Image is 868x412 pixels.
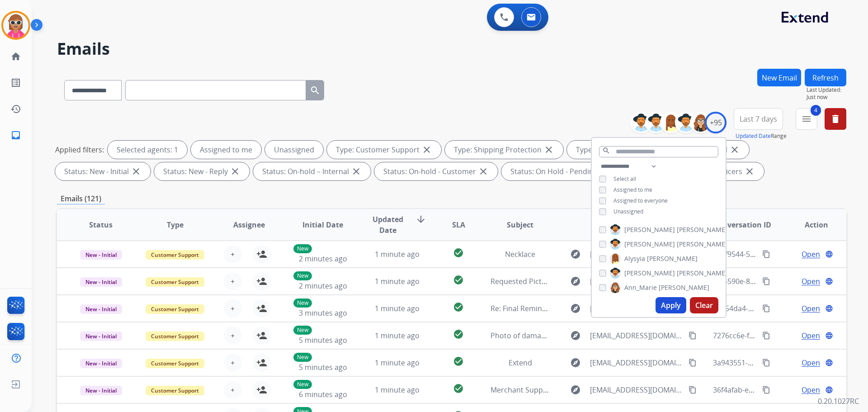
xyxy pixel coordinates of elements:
[154,162,250,180] div: Status: New - Reply
[807,86,846,94] span: Last Updated:
[613,175,636,183] span: Select all
[762,386,770,394] mat-icon: content_copy
[327,141,441,159] div: Type: Customer Support
[491,385,747,395] span: Merchant Support #659898: How would you rate the support you received?
[757,69,801,86] button: New Email
[415,214,426,225] mat-icon: arrow_downward
[677,225,727,234] span: [PERSON_NAME]
[55,144,104,155] p: Applied filters:
[659,283,709,292] span: [PERSON_NAME]
[811,105,821,116] span: 4
[445,141,563,159] div: Type: Shipping Protection
[368,214,409,236] span: Updated Date
[293,353,312,362] p: New
[256,330,267,341] mat-icon: person_add
[729,144,740,155] mat-icon: close
[705,112,726,133] div: +95
[146,304,204,314] span: Customer Support
[501,162,639,180] div: Status: On Hold - Pending Parts
[825,250,833,258] mat-icon: language
[689,386,697,394] mat-icon: content_copy
[796,108,817,130] button: 4
[656,297,686,313] button: Apply
[80,304,122,314] span: New - Initial
[713,385,846,395] span: 36f4afab-e901-4987-91c5-bf95f946b10a
[80,277,122,287] span: New - Initial
[224,354,242,372] button: +
[825,359,833,367] mat-icon: language
[293,326,312,335] p: New
[624,283,657,292] span: Ann_Marie
[80,386,122,395] span: New - Initial
[736,132,787,140] span: Range
[57,40,846,58] h2: Emails
[108,141,187,159] div: Selected agents: 1
[602,147,610,155] mat-icon: search
[690,297,718,313] button: Clear
[293,244,312,253] p: New
[299,254,347,264] span: 2 minutes ago
[10,130,21,141] mat-icon: inbox
[734,108,783,130] button: Last 7 days
[421,144,432,155] mat-icon: close
[299,335,347,345] span: 5 minutes ago
[293,298,312,308] p: New
[762,277,770,285] mat-icon: content_copy
[744,166,755,177] mat-icon: close
[299,281,347,291] span: 2 minutes ago
[224,299,242,317] button: +
[689,359,697,367] mat-icon: content_copy
[375,276,420,286] span: 1 minute ago
[825,277,833,285] mat-icon: language
[507,219,533,230] span: Subject
[55,162,151,180] div: Status: New - Initial
[10,77,21,88] mat-icon: list_alt
[491,276,557,286] span: Requested Pictures
[302,219,343,230] span: Initial Date
[293,380,312,389] p: New
[570,384,581,395] mat-icon: explore
[736,133,771,140] button: Updated Date
[453,275,464,285] mat-icon: check_circle
[256,303,267,314] mat-icon: person_add
[543,144,554,155] mat-icon: close
[293,271,312,280] p: New
[762,304,770,313] mat-icon: content_copy
[677,240,727,249] span: [PERSON_NAME]
[374,162,498,180] div: Status: On-hold - Customer
[231,330,235,341] span: +
[825,331,833,340] mat-icon: language
[825,304,833,313] mat-icon: language
[491,303,723,313] span: Re: Final Reminder! Send in your product to proceed with your claim
[3,13,28,38] img: avatar
[453,383,464,394] mat-icon: check_circle
[375,249,420,259] span: 1 minute ago
[89,219,113,230] span: Status
[825,386,833,394] mat-icon: language
[233,219,265,230] span: Assignee
[624,254,645,263] span: Alysyia
[570,276,581,287] mat-icon: explore
[231,249,235,260] span: +
[80,331,122,341] span: New - Initial
[256,249,267,260] mat-icon: person_add
[677,269,727,278] span: [PERSON_NAME]
[802,276,820,287] span: Open
[713,331,846,341] span: 7276cc6e-f671-49e7-9323-f494f8483b84
[807,94,846,101] span: Just now
[146,359,204,368] span: Customer Support
[375,303,420,313] span: 1 minute ago
[590,330,683,341] span: [EMAIL_ADDRESS][DOMAIN_NAME]
[256,276,267,287] mat-icon: person_add
[830,114,841,124] mat-icon: delete
[452,219,465,230] span: SLA
[253,162,371,180] div: Status: On-hold – Internal
[802,384,820,395] span: Open
[231,276,235,287] span: +
[762,359,770,367] mat-icon: content_copy
[10,104,21,114] mat-icon: history
[570,330,581,341] mat-icon: explore
[375,358,420,368] span: 1 minute ago
[570,357,581,368] mat-icon: explore
[713,219,771,230] span: Conversation ID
